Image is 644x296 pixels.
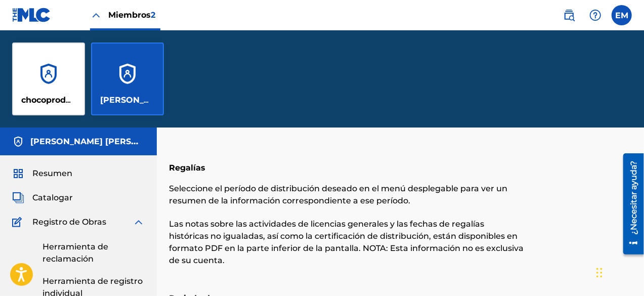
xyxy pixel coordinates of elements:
iframe: Centro de recursos [616,150,644,259]
div: Ayuda [585,5,606,25]
font: Herramienta de reclamación [42,242,108,264]
a: Cuentas[PERSON_NAME] [PERSON_NAME] [91,43,164,115]
font: Regalías [169,163,205,173]
font: Catalogar [32,193,73,202]
img: ayuda [589,9,602,21]
a: Búsqueda pública [559,5,579,25]
font: Registro de Obras [32,217,106,227]
font: [PERSON_NAME] [PERSON_NAME] [100,95,247,105]
iframe: Widget de chat [593,247,644,296]
img: Catalogar [12,192,24,204]
img: Registro de Obras [12,216,25,228]
img: Resumen [12,167,24,180]
a: CatalogarCatalogar [12,192,73,204]
a: ResumenResumen [12,167,72,180]
font: Resumen [32,168,72,178]
img: Logotipo del MLC [12,8,51,22]
h5: Edwin Martínez Martínez [30,136,145,148]
div: Arrastrar [596,258,603,288]
a: Cuentaschocoproduccionesrd [12,43,85,115]
img: buscar [563,9,575,21]
font: Miembros [108,10,151,20]
font: chocoproduccionesrd [21,95,112,105]
img: expandir [133,216,145,228]
font: Las notas sobre las actividades de licencias generales y las fechas de regalías históricas no igu... [169,219,524,265]
font: [PERSON_NAME] [PERSON_NAME] [30,137,178,146]
img: Cuentas [12,136,24,148]
a: Herramienta de reclamación [42,241,145,265]
font: Seleccione el período de distribución deseado en el menú desplegable para ver un resumen de la in... [169,184,507,205]
img: Close [90,9,102,21]
font: 2 [151,10,155,20]
p: chocoproduccionesrd [21,94,76,106]
div: Menú de usuario [612,5,632,25]
p: Edwin Martínez Martínez [100,94,155,106]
